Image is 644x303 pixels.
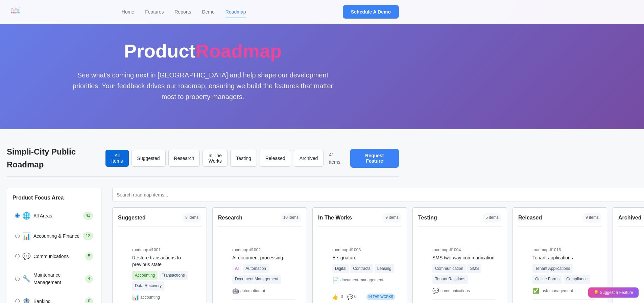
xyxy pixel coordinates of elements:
[232,264,241,273] span: AI
[232,247,295,253] div: roadmap #1002
[13,193,96,202] h3: Product Focus Area
[15,254,20,258] input: 💬 Communications 5
[318,213,352,222] h3: In The Works
[7,4,25,17] img: Simplicity Logo
[541,288,573,294] span: task-management
[218,213,242,222] h3: Research
[281,213,301,222] span: 10 items
[432,255,495,261] div: SMS two-way communication
[532,247,595,253] div: roadmap #1016
[202,150,228,167] button: In The Works
[225,8,246,16] a: Roadmap
[483,213,501,222] span: 5 items
[195,40,282,62] span: Roadmap
[432,264,466,273] span: Communication
[432,247,495,253] div: roadmap #1004
[145,8,164,16] a: Features
[532,286,539,295] span: ✅
[343,5,399,19] button: Schedule A Demo
[33,232,80,240] span: Accounting & Finance
[618,213,641,222] h3: Archived
[332,276,339,285] span: 📄
[202,8,214,16] a: Demo
[132,255,195,268] div: Restore transactions to previous state
[230,150,257,167] button: Testing
[132,247,195,253] div: roadmap #1001
[532,264,573,273] span: Tenant Applications
[375,264,394,273] span: Leasing
[168,150,200,167] button: Research
[341,294,343,300] span: 0
[332,255,395,261] div: E-signature
[467,264,481,273] span: SMS
[132,281,164,290] span: Data Recovery
[232,286,239,295] span: 🤖
[7,145,105,171] h2: Simpli-City Public Roadmap
[83,232,93,240] span: 12
[432,286,439,295] span: 💬
[350,149,399,168] button: Request Feature
[15,213,20,218] input: 🌐 All Areas 41
[33,212,80,219] span: All Areas
[418,213,437,222] h3: Testing
[294,150,324,167] button: Archived
[22,210,31,221] span: 🌐
[588,287,639,298] button: 💡 Suggest a Feature
[15,234,20,238] input: 📊 Accounting & Finance 12
[564,275,590,284] span: Compliance
[329,151,344,166] span: 41 items
[347,293,353,301] span: 💬
[33,271,82,286] span: Maintenance Management
[583,213,601,222] span: 9 items
[159,271,187,280] span: Transactions
[85,275,93,283] span: 4
[260,150,291,167] button: Released
[383,213,401,222] span: 9 items
[132,150,166,167] button: Suggested
[532,255,595,261] div: Tenant applications
[174,8,191,16] a: Reports
[68,41,338,62] h1: Product
[22,251,31,262] span: 💬
[33,253,82,260] span: Communications
[532,275,562,284] span: Online Forms
[22,231,31,241] span: 📊
[132,293,139,302] span: 📊
[340,277,383,283] span: document-management
[332,264,349,273] span: Digital
[22,273,31,284] span: 🔧
[68,70,338,102] p: See what's coming next in [GEOGRAPHIC_DATA] and help shape our development priorities. Your feedb...
[15,277,20,281] input: 🔧 Maintenance Management 4
[350,264,373,273] span: Contracts
[132,271,158,280] span: Accounting
[440,288,470,294] span: communications
[83,212,93,219] span: 41
[332,247,395,253] div: roadmap #1003
[366,294,395,300] div: In The Works
[118,213,146,222] h3: Suggested
[85,252,93,260] span: 5
[243,264,269,273] span: Automation
[232,275,281,284] span: Document Management
[332,293,338,301] span: 👍
[518,213,542,222] h3: Released
[432,275,468,284] span: Tenant Relations
[354,294,357,300] span: 0
[122,8,134,16] a: Home
[140,294,160,301] span: accounting
[183,213,201,222] span: 8 items
[240,288,265,294] span: automation-ai
[232,255,295,261] div: AI document processing
[105,150,128,167] button: All Items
